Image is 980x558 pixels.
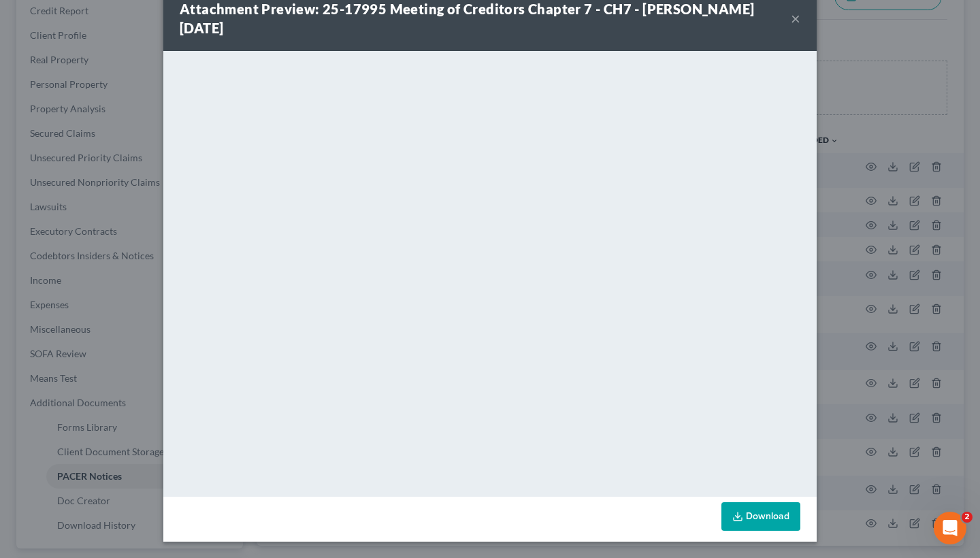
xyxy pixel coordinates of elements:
strong: Attachment Preview: 25-17995 Meeting of Creditors Chapter 7 - CH7 - [PERSON_NAME] [DATE] [180,1,754,36]
span: 2 [962,512,973,523]
iframe: Intercom live chat [934,512,966,544]
iframe: <object ng-attr-data='[URL][DOMAIN_NAME]' type='application/pdf' width='100%' height='650px'></ob... [163,51,817,493]
button: × [791,10,800,27]
a: Download [721,502,800,531]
